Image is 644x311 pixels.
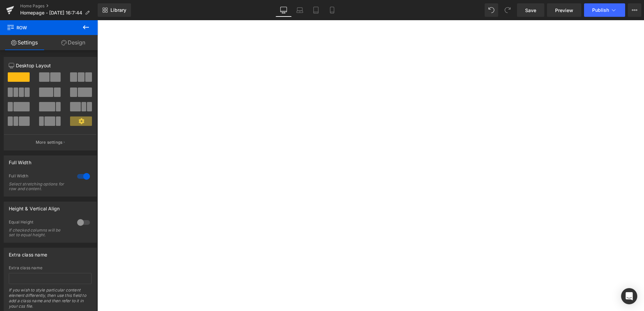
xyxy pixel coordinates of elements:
[9,182,69,191] div: Select stretching options for row and content.
[20,10,82,15] span: Homepage - [DATE] 16:7:44
[110,7,126,13] span: Library
[621,288,637,304] div: Open Intercom Messenger
[9,228,69,237] div: If checked columns will be set to equal height.
[584,3,625,17] button: Publish
[555,7,573,14] span: Preview
[592,7,609,13] span: Publish
[308,3,324,17] a: Tablet
[36,139,63,145] p: More settings
[292,3,308,17] a: Laptop
[7,20,74,35] span: Row
[324,3,340,17] a: Mobile
[9,248,47,257] div: Extra class name
[628,3,641,17] button: More
[4,134,96,150] button: More settings
[9,156,31,165] div: Full Width
[525,7,536,14] span: Save
[20,3,98,9] a: Home Pages
[547,3,581,17] a: Preview
[485,3,498,17] button: Undo
[98,3,131,17] a: New Library
[9,266,92,270] div: Extra class name
[276,3,292,17] a: Desktop
[501,3,514,17] button: Redo
[9,62,92,69] p: Desktop Layout
[9,173,70,180] div: Full Width
[49,35,98,50] a: Design
[9,219,70,227] div: Equal Height
[9,202,60,211] div: Height & Vertical Align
